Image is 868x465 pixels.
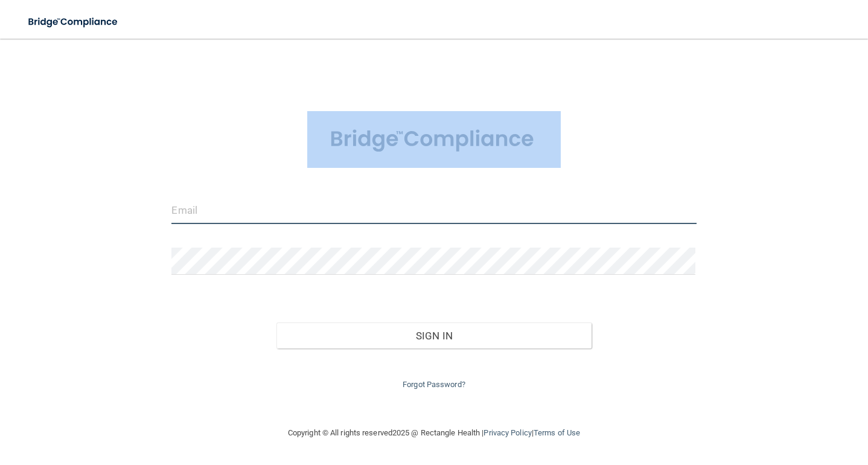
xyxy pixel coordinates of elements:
a: Privacy Policy [483,428,531,437]
input: Email [171,197,696,224]
img: bridge_compliance_login_screen.278c3ca4.svg [307,111,561,168]
img: bridge_compliance_login_screen.278c3ca4.svg [18,10,129,34]
a: Terms of Use [534,428,580,437]
button: Sign In [276,322,591,349]
iframe: Drift Widget Chat Controller [659,379,854,428]
div: Copyright © All rights reserved 2025 @ Rectangle Health | | [214,414,654,452]
a: Forgot Password? [403,380,465,389]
